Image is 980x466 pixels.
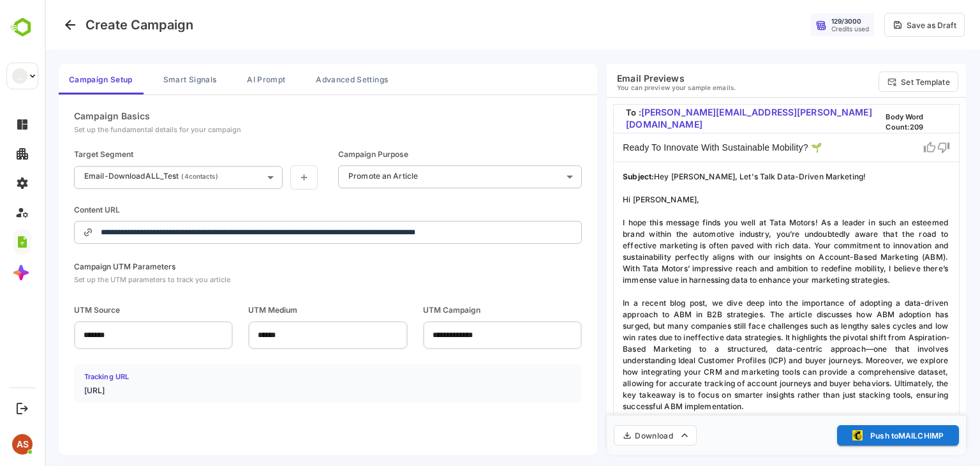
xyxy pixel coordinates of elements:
[838,105,905,133] p: Body Word Count: 209
[578,171,905,183] p: Hey [PERSON_NAME], Let's Talk Data-Driven Marketing!
[787,25,824,33] div: Credits used
[569,425,652,446] button: Download
[29,262,186,271] div: Campaign UTM Parameters
[856,77,905,87] p: Set Template
[29,110,105,121] div: Campaign Basics
[14,64,553,94] div: campaign tabs
[578,103,838,135] p: To :
[14,64,98,94] button: Campaign Setup
[192,64,251,94] button: AI Prompt
[261,64,353,94] button: Advanced Settings
[578,217,905,286] p: I hope this message finds you well at Tata Motors! As a leader in such an esteemed brand within t...
[578,141,777,154] p: Ready To Innovate With Sustainable Mobility? 🌱
[581,107,828,130] span: [PERSON_NAME][EMAIL_ADDRESS][PERSON_NAME][DOMAIN_NAME]
[840,13,920,37] button: Save as Draft
[6,15,39,40] img: BambooboxLogoMark.f1c84d78b4c51b1a7b5f700c9845e183.svg
[108,64,182,94] button: Smart Signals
[137,172,173,180] p: ( 4 contacts)
[12,434,33,455] div: AS
[12,68,27,84] div: __
[378,304,537,316] span: UTM Campaign
[578,297,905,412] p: In a recent blog post, we dive deep into the importance of adopting a data-driven approach to ABM...
[40,386,60,395] h4: [URL]
[304,171,373,181] p: Promote an Article
[15,15,36,35] button: Go back
[826,431,899,440] p: Push to MAILCHIMP
[578,194,905,206] p: Hi [PERSON_NAME],
[41,17,149,33] h4: Create Campaign
[293,149,364,159] div: Campaign Purpose
[29,275,186,284] div: Set up the UTM parameters to track you article
[834,71,914,92] button: Set Template
[40,372,84,381] h4: Tracking URL
[29,149,89,159] div: Target Segment
[572,73,691,84] h6: Email Previews
[204,304,362,316] span: UTM Medium
[862,20,912,30] div: Save as Draft
[572,84,691,91] p: You can preview your sample emails.
[13,400,31,417] button: Logout
[787,17,817,25] div: 129 / 3000
[29,304,188,316] span: UTM Source
[29,125,197,134] div: Set up the fundamental details for your campaign
[40,171,134,181] p: Email-DownloadALL_Test
[578,172,609,181] strong: Subject:
[29,205,98,214] div: Content URL
[792,425,914,446] button: Push toMAILCHIMP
